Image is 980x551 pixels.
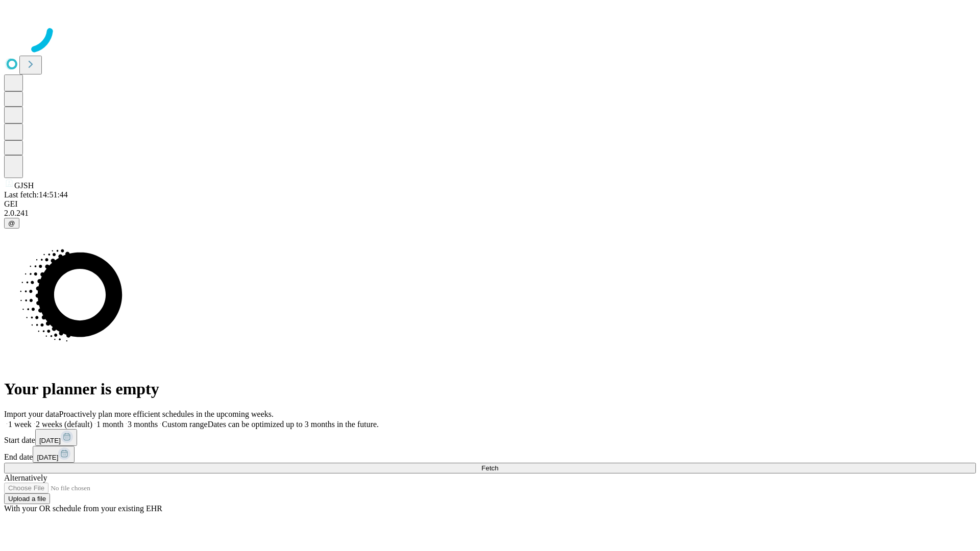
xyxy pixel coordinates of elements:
[481,464,498,472] span: Fetch
[96,420,124,429] span: 1 month
[14,181,34,190] span: GJSH
[37,454,58,461] span: [DATE]
[59,410,274,418] span: Proactively plan more efficient schedules in the upcoming weeks.
[4,380,976,398] h1: Your planner is empty
[4,463,976,473] button: Fetch
[4,199,976,209] div: GEI
[35,429,77,446] button: [DATE]
[4,209,976,218] div: 2.0.241
[4,429,976,446] div: Start date
[4,493,50,504] button: Upload a file
[162,420,207,429] span: Custom range
[128,420,158,429] span: 3 months
[4,473,47,482] span: Alternatively
[8,420,32,429] span: 1 week
[39,437,61,444] span: [DATE]
[4,446,976,463] div: End date
[36,420,92,429] span: 2 weeks (default)
[4,504,162,513] span: With your OR schedule from your existing EHR
[33,446,75,463] button: [DATE]
[208,420,379,429] span: Dates can be optimized up to 3 months in the future.
[4,190,68,199] span: Last fetch: 14:51:44
[8,219,15,227] span: @
[4,410,59,418] span: Import your data
[4,218,19,229] button: @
